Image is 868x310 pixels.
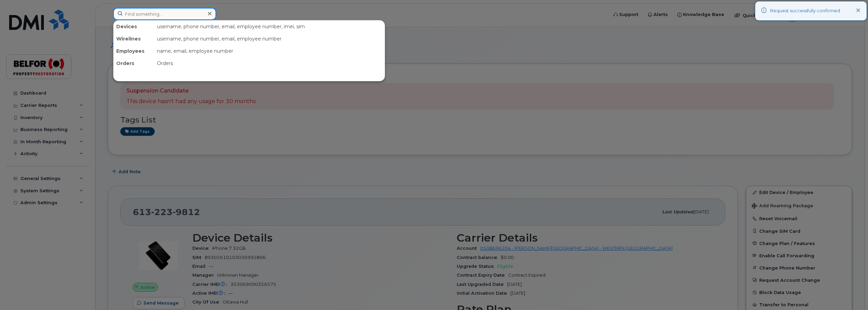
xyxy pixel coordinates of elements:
[114,33,154,45] div: Wirelines
[114,20,154,33] div: Devices
[154,20,385,33] div: username, phone number, email, employee number, imei, sim
[114,57,154,69] div: Orders
[154,57,385,69] div: Orders
[770,7,840,14] div: Request successfully confirmed
[154,45,385,57] div: name, email, employee number
[154,33,385,45] div: username, phone number, email, employee number
[114,45,154,57] div: Employees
